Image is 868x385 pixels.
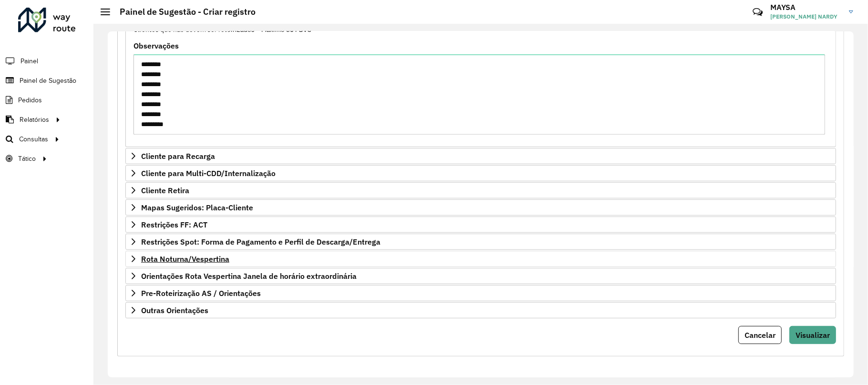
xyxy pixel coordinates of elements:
[125,182,836,198] a: Cliente Retira
[125,234,836,250] a: Restrições Spot: Forma de Pagamento e Perfil de Descarga/Entrega
[738,326,782,344] button: Cancelar
[133,25,311,34] small: Clientes que não devem ser roteirizados – Máximo 50 PDVS
[133,40,179,51] label: Observações
[20,115,49,125] span: Relatórios
[770,12,842,21] span: [PERSON_NAME] NARDY
[745,330,776,340] span: Cancelar
[141,272,357,280] span: Orientações Rota Vespertina Janela de horário extraordinária
[141,289,261,297] span: Pre-Roteirização AS / Orientações
[141,255,229,263] span: Rota Noturna/Vespertina
[18,154,36,164] span: Tático
[770,3,842,12] h3: MAYSA
[125,285,836,301] a: Pre-Roteirização AS / Orientações
[125,199,836,216] a: Mapas Sugeridos: Placa-Cliente
[141,238,380,246] span: Restrições Spot: Forma de Pagamento e Perfil de Descarga/Entrega
[141,306,208,314] span: Outras Orientações
[141,204,253,211] span: Mapas Sugeridos: Placa-Cliente
[18,95,42,105] span: Pedidos
[796,330,830,340] span: Visualizar
[141,169,276,177] span: Cliente para Multi-CDD/Internalização
[747,2,768,22] a: Contato Rápido
[141,152,215,160] span: Cliente para Recarga
[20,56,38,66] span: Painel
[789,326,836,344] button: Visualizar
[19,134,48,144] span: Consultas
[110,7,255,17] h2: Painel de Sugestão - Criar registro
[20,76,76,86] span: Painel de Sugestão
[125,148,836,164] a: Cliente para Recarga
[125,251,836,267] a: Rota Noturna/Vespertina
[125,165,836,181] a: Cliente para Multi-CDD/Internalização
[141,187,189,194] span: Cliente Retira
[125,268,836,284] a: Orientações Rota Vespertina Janela de horário extraordinária
[125,217,836,233] a: Restrições FF: ACT
[125,302,836,318] a: Outras Orientações
[141,221,207,228] span: Restrições FF: ACT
